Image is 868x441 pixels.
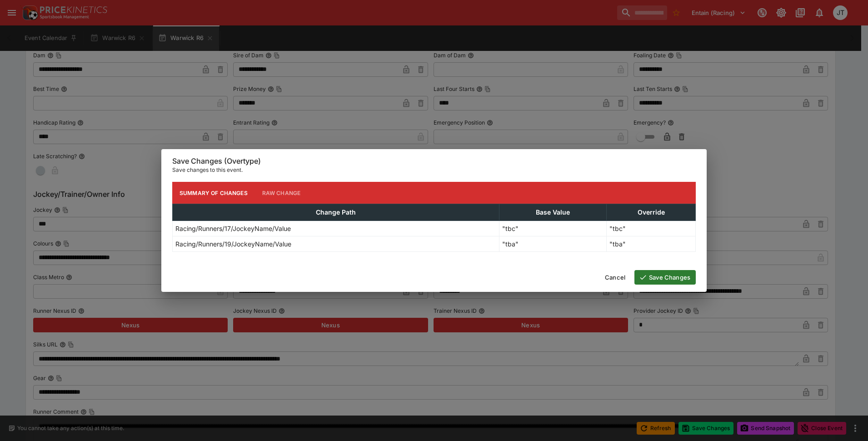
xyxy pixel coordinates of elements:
[172,156,696,166] h6: Save Changes (Overtype)
[172,165,696,175] p: Save changes to this event.
[499,204,607,221] th: Base Value
[499,236,607,252] td: "tba"
[175,239,291,249] p: Racing/Runners/19/JockeyName/Value
[173,204,499,221] th: Change Path
[255,182,308,204] button: Raw Change
[607,221,696,236] td: "tbc"
[172,182,255,204] button: Summary of Changes
[499,221,607,236] td: "tbc"
[607,204,696,221] th: Override
[175,224,291,233] p: Racing/Runners/17/JockeyName/Value
[634,270,696,285] button: Save Changes
[607,236,696,252] td: "tba"
[599,270,631,285] button: Cancel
